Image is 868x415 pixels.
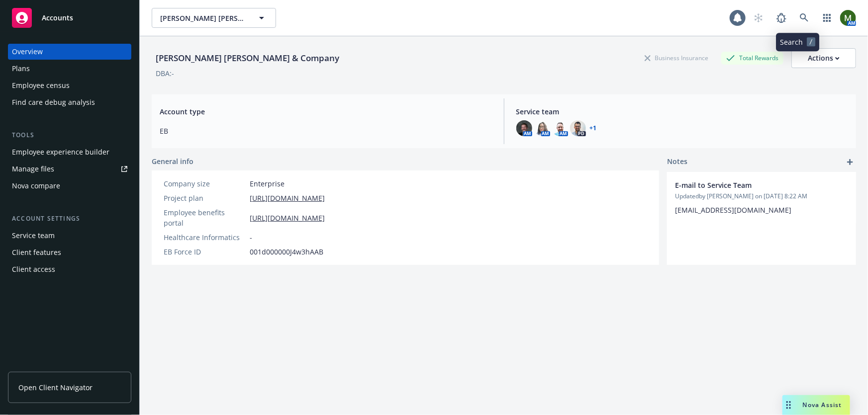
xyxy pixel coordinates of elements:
[667,172,856,223] div: E-mail to Service TeamUpdatedby [PERSON_NAME] on [DATE] 8:22 AM[EMAIL_ADDRESS][DOMAIN_NAME]
[570,120,586,136] img: photo
[250,213,325,223] a: [URL][DOMAIN_NAME]
[844,156,856,168] a: add
[42,14,73,22] span: Accounts
[152,52,343,65] div: [PERSON_NAME] [PERSON_NAME] & Company
[8,61,131,77] a: Plans
[791,48,856,68] button: Actions
[640,52,713,64] div: Business Insurance
[12,44,43,60] div: Overview
[250,247,323,257] span: 001d000000J4w3hAAB
[772,8,791,28] a: Report a Bug
[156,68,174,79] div: DBA: -
[516,106,849,117] span: Service team
[160,106,492,117] span: Account type
[12,228,55,244] div: Service team
[8,228,131,244] a: Service team
[8,44,131,60] a: Overview
[675,192,848,201] span: Updated by [PERSON_NAME] on [DATE] 8:22 AM
[808,49,840,68] div: Actions
[590,125,597,131] a: +1
[160,13,246,23] span: [PERSON_NAME] [PERSON_NAME] & Company
[160,126,492,136] span: EB
[8,78,131,93] a: Employee census
[534,120,550,136] img: photo
[164,247,246,257] div: EB Force ID
[8,4,131,32] a: Accounts
[803,401,842,409] span: Nova Assist
[840,10,856,26] img: photo
[552,120,568,136] img: photo
[8,245,131,260] a: Client features
[152,156,193,166] span: General info
[164,178,246,189] div: Company size
[18,382,93,393] span: Open Client Navigator
[817,8,837,28] a: Switch app
[164,207,246,228] div: Employee benefits portal
[8,144,131,160] a: Employee experience builder
[749,8,769,28] a: Start snowing
[12,245,61,260] div: Client features
[250,193,325,203] a: [URL][DOMAIN_NAME]
[721,52,783,64] div: Total Rewards
[8,261,131,277] a: Client access
[8,178,131,194] a: Nova compare
[12,144,109,160] div: Employee experience builder
[8,161,131,177] a: Manage files
[164,232,246,243] div: Healthcare Informatics
[8,94,131,110] a: Find care debug analysis
[516,120,532,136] img: photo
[12,178,60,194] div: Nova compare
[794,8,814,28] a: Search
[12,94,95,110] div: Find care debug analysis
[250,178,285,189] span: Enterprise
[667,156,687,168] span: Notes
[250,232,252,243] span: -
[675,180,822,190] span: E-mail to Service Team
[12,61,30,77] div: Plans
[782,395,795,415] div: Drag to move
[164,193,246,203] div: Project plan
[675,205,791,215] span: [EMAIL_ADDRESS][DOMAIN_NAME]
[152,8,276,28] button: [PERSON_NAME] [PERSON_NAME] & Company
[8,214,131,224] div: Account settings
[782,395,850,415] button: Nova Assist
[12,78,70,93] div: Employee census
[12,261,55,277] div: Client access
[12,161,54,177] div: Manage files
[8,130,131,140] div: Tools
